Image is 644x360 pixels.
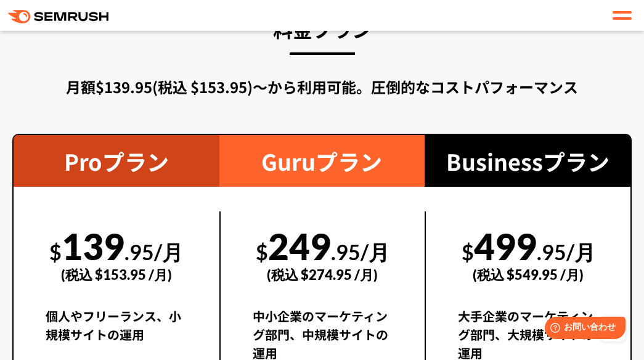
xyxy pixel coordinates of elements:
div: (税込 $153.95 /月) [46,253,187,297]
div: Businessプラン [425,135,630,187]
div: (税込 $549.95 /月) [458,253,598,297]
div: Guruプラン [219,135,425,187]
div: 249 [253,211,393,297]
div: 月額$139.95(税込 $153.95)〜から利用可能。圧倒的なコストパフォーマンス [12,76,632,98]
div: (税込 $274.95 /月) [253,253,393,297]
span: $ [256,239,268,264]
span: .95/月 [124,239,183,264]
div: 139 [46,211,187,297]
iframe: Help widget launcher [534,312,630,346]
span: .95/月 [331,239,389,264]
span: .95/月 [537,239,595,264]
span: $ [462,239,474,264]
span: $ [49,239,62,264]
div: 499 [458,211,598,297]
div: Proプラン [14,135,219,187]
div: 個人やフリーランス、小規模サイトの運用 [46,307,187,357]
